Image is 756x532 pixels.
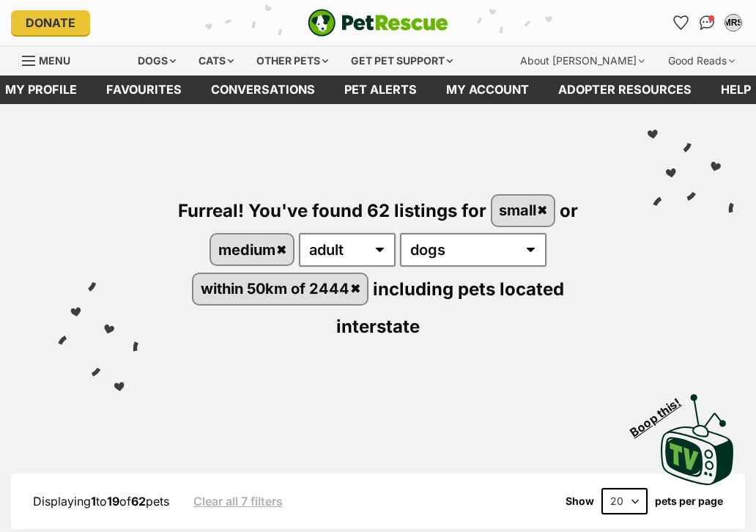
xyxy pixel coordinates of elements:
img: PetRescue TV logo [661,394,734,485]
a: Menu [22,46,81,73]
span: Displaying to of pets [33,494,169,509]
a: Boop this! [661,381,734,488]
a: Adopter resources [544,75,706,104]
img: chat-41dd97257d64d25036548639549fe6c8038ab92f7586957e7f3b1b290dea8141.svg [700,15,715,30]
a: Clear all 7 filters [193,495,283,508]
a: Favourites [669,11,692,34]
strong: 19 [107,494,119,509]
strong: 1 [91,494,96,509]
button: My account [722,11,745,34]
a: small [492,196,555,226]
div: About [PERSON_NAME] [510,46,655,75]
a: Pet alerts [330,75,431,104]
a: PetRescue [308,9,448,37]
a: Conversations [695,11,719,34]
ul: Account quick links [669,11,745,34]
span: including pets located interstate [336,278,564,337]
a: medium [211,234,293,265]
a: within 50km of 2444 [193,274,367,304]
div: Other pets [246,46,338,75]
div: Good Reads [658,46,745,75]
a: Favourites [92,75,196,104]
div: MRS [726,15,741,30]
a: Donate [11,10,90,35]
a: conversations [196,75,330,104]
label: pets per page [655,495,723,507]
div: Get pet support [341,46,463,75]
img: logo-e224e6f780fb5917bec1dbf3a21bbac754714ae5b6737aabdf751b685950b380.svg [308,9,448,37]
span: Furreal! You've found 62 listings for [178,199,486,221]
strong: 62 [131,494,146,509]
span: Show [566,495,594,507]
span: or [560,199,578,221]
span: Boop this! [628,386,695,439]
a: My account [431,75,544,104]
div: Cats [188,46,244,75]
div: Dogs [127,46,186,75]
span: Menu [39,54,70,67]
